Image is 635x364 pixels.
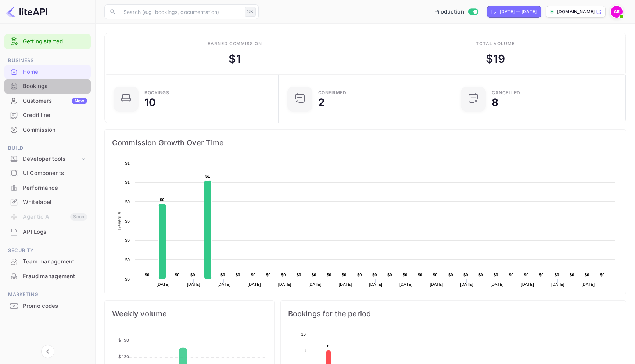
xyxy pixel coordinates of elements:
div: Confirmed [318,91,347,95]
a: Getting started [23,37,87,46]
div: Customers [23,97,87,105]
text: Revenue [359,294,378,299]
div: Commission [4,123,91,137]
text: $0 [509,273,514,277]
div: Bookings [144,91,169,95]
div: New [72,98,87,104]
text: $1 [125,180,130,185]
text: $0 [494,273,498,277]
a: Team management [4,255,91,268]
div: ⌘K [245,7,256,17]
a: Bookings [4,79,91,93]
div: UI Components [23,169,87,178]
text: $0 [433,273,438,277]
a: Home [4,65,91,79]
text: $0 [539,273,544,277]
text: [DATE] [248,282,261,287]
input: Search (e.g. bookings, documentation) [119,4,242,19]
text: 8 [327,344,329,348]
span: Build [4,144,91,152]
text: $0 [125,238,130,243]
text: $0 [342,273,347,277]
text: $0 [585,273,589,277]
span: Marketing [4,291,91,299]
tspan: $ 120 [118,354,129,359]
img: LiteAPI logo [6,6,47,18]
text: $0 [125,219,130,223]
text: $0 [387,273,392,277]
text: $0 [372,273,377,277]
text: $0 [125,258,130,262]
a: Promo codes [4,299,91,313]
text: [DATE] [521,282,534,287]
div: Team management [23,258,87,266]
div: Fraud management [23,272,87,281]
div: Home [4,65,91,79]
text: [DATE] [460,282,473,287]
text: [DATE] [187,282,200,287]
div: Click to change the date range period [487,6,541,18]
text: $0 [175,273,180,277]
text: $0 [478,273,483,277]
span: Business [4,57,91,65]
div: 8 [492,97,498,108]
div: 2 [318,97,325,108]
text: [DATE] [308,282,322,287]
div: Promo codes [4,299,91,313]
text: 10 [301,332,306,336]
p: [DOMAIN_NAME] [557,8,595,15]
div: CANCELLED [492,91,520,95]
text: $0 [145,273,150,277]
text: $0 [266,273,271,277]
text: $0 [570,273,574,277]
text: [DATE] [551,282,564,287]
text: $1 [205,174,210,178]
text: [DATE] [430,282,443,287]
text: $1 [125,161,130,165]
div: Performance [23,184,87,192]
text: $0 [160,197,165,202]
div: UI Components [4,166,91,181]
text: [DATE] [369,282,382,287]
text: $0 [403,273,408,277]
div: Getting started [4,34,91,49]
div: $ 1 [229,51,241,67]
span: Security [4,247,91,255]
text: $0 [236,273,240,277]
text: $0 [600,273,605,277]
text: $0 [190,273,195,277]
div: Home [23,68,87,76]
div: Whitelabel [23,198,87,207]
a: Commission [4,123,91,136]
div: Promo codes [23,302,87,310]
div: API Logs [4,225,91,239]
a: Credit line [4,108,91,122]
div: Commission [23,126,87,134]
text: [DATE] [217,282,230,287]
span: Commission Growth Over Time [112,137,618,149]
text: [DATE] [339,282,352,287]
a: Fraud management [4,269,91,283]
text: $0 [418,273,423,277]
text: [DATE] [582,282,595,287]
text: $0 [125,277,130,281]
div: CustomersNew [4,94,91,108]
text: $0 [357,273,362,277]
div: Switch to Sandbox mode [431,8,481,16]
button: Collapse navigation [41,345,54,358]
text: $0 [524,273,529,277]
div: Earned commission [208,40,262,47]
div: Total volume [476,40,515,47]
text: $0 [125,200,130,204]
text: [DATE] [491,282,504,287]
a: Performance [4,181,91,194]
div: [DATE] — [DATE] [500,8,537,15]
text: $0 [463,273,468,277]
div: Whitelabel [4,195,91,210]
text: $0 [448,273,453,277]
